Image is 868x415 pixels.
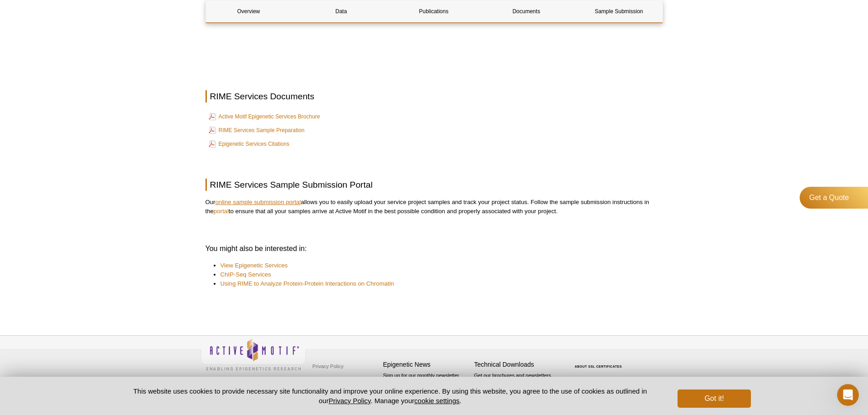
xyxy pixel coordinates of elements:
p: Get our brochures and newsletters, or request them by mail. [474,372,561,395]
a: Publications [391,0,477,22]
a: ChIP-Seq Services [221,270,271,279]
iframe: Intercom live chat [837,384,859,406]
a: portal [214,208,229,215]
a: Epigenetic Services Citations [209,138,289,149]
a: RIME Services Sample Preparation [209,125,305,136]
p: Sign up for our monthly newsletter highlighting recent publications in the field of epigenetics. [383,372,470,403]
h4: Technical Downloads [474,361,561,369]
a: Active Motif Epigenetic Services Brochure [209,111,320,122]
table: Click to Verify - This site chose Symantec SSL for secure e-commerce and confidential communicati... [565,352,634,372]
img: Active Motif, [201,336,306,373]
p: Our allows you to easily upload your service project samples and track your project status. Follo... [205,198,663,216]
h4: Epigenetic News [383,361,470,369]
a: Sample Submission [576,0,662,22]
a: ABOUT SSL CERTIFICATES [575,365,622,368]
a: online sample submission portal [215,199,301,205]
a: Using RIME to Analyze Protein-Protein Interactions on Chromatin [221,279,394,288]
a: Get a Quote [800,187,868,209]
button: cookie settings [414,397,459,405]
button: Got it! [678,389,750,408]
p: This website uses cookies to provide necessary site functionality and improve your online experie... [118,386,663,405]
a: Terms & Conditions [310,373,358,387]
a: Data [298,0,384,22]
h2: RIME Services Sample Submission Portal [205,179,663,191]
a: View Epigenetic Services [221,261,288,270]
a: Privacy Policy [329,397,370,405]
a: Documents [483,0,569,22]
h3: You might also be interested in: [205,243,663,254]
a: Privacy Policy [310,359,346,373]
a: Overview [206,0,292,22]
h2: RIME Services Documents [205,90,663,102]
